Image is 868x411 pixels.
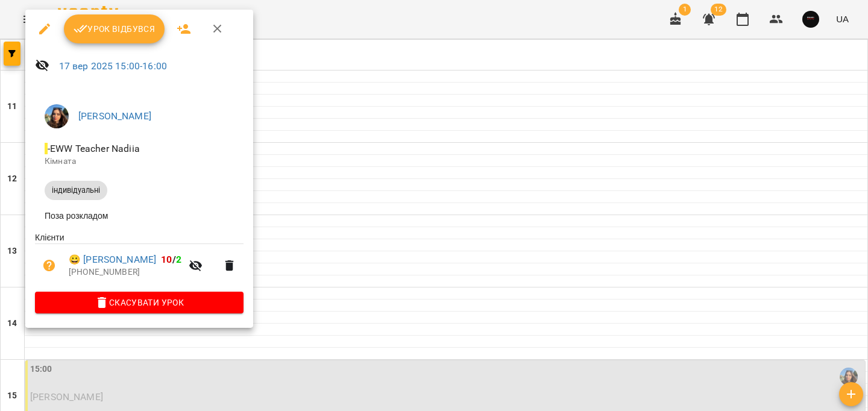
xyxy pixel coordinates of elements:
[35,251,64,280] button: Візит ще не сплачено. Додати оплату?
[64,14,165,43] button: Урок відбувся
[35,292,244,313] button: Скасувати Урок
[176,254,181,265] span: 2
[78,110,151,122] a: [PERSON_NAME]
[35,205,244,227] li: Поза розкладом
[45,185,107,196] span: індивідуальні
[45,143,142,154] span: - EWW Teacher Nadiia
[45,295,234,310] span: Скасувати Урок
[35,231,244,292] ul: Клієнти
[45,155,234,168] p: Кімната
[59,60,167,72] a: 17 вер 2025 15:00-16:00
[161,254,181,265] b: /
[69,253,156,267] a: 😀 [PERSON_NAME]
[45,104,69,128] img: 11d839d777b43516e4e2c1a6df0945d0.jpeg
[161,254,172,265] span: 10
[69,266,181,278] p: [PHONE_NUMBER]
[74,22,156,36] span: Урок відбувся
